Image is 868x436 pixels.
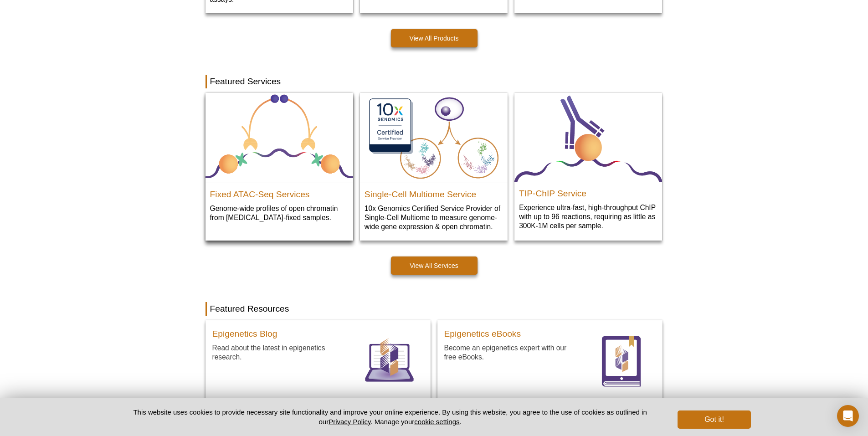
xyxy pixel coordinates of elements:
h3: Epigenetics eBooks [444,329,521,339]
a: eBooks [587,327,656,398]
img: TIP-ChIP Service [514,93,662,182]
a: Privacy Policy [329,418,370,426]
h2: Fixed ATAC-Seq Services [210,185,349,199]
a: Fixed ATAC-Seq Services Fixed ATAC-Seq Services Genome-wide profiles of open chromatin from [MEDI... [205,93,353,232]
a: Epigenetics eBooks [444,327,521,343]
p: 10x Genomics Certified Service Provider of Single-Cell Multiome to measure genome-wide gene expre... [365,204,503,231]
h2: Featured Services [205,75,663,88]
button: Got it! [678,410,750,429]
a: View All Products [391,29,478,47]
p: This website uses cookies to provide necessary site functionality and improve your online experie... [118,407,663,426]
a: TIP-ChIP Service TIP-ChIP Service Experience ultra-fast, high-throughput ChIP with up to 96 react... [514,93,662,240]
p: Experience ultra-fast, high-throughput ChIP with up to 96 reactions, requiring as little as 300K-... [519,203,657,231]
img: Fixed ATAC-Seq Services [205,93,353,183]
a: Blog [355,327,424,398]
img: eBooks [587,327,656,395]
a: Epigenetics Blog [212,327,277,343]
div: Open Intercom Messenger [837,405,859,427]
a: View All Services [391,256,478,275]
h2: Single-Cell Multiome Service [365,185,503,199]
p: Genome-wide profiles of open chromatin from [MEDICAL_DATA]-fixed samples. [210,204,349,222]
a: Single-Cell Multiome Servicee Single-Cell Multiome Service 10x Genomics Certified Service Provide... [360,93,508,241]
img: Single-Cell Multiome Servicee [360,93,508,183]
h2: Featured Resources [205,302,663,316]
p: Read about the latest in epigenetics research. [212,343,349,362]
img: Blog [355,327,424,395]
p: Become an epigenetics expert with our free eBooks. [444,343,580,362]
h3: Epigenetics Blog [212,329,277,339]
button: cookie settings [414,418,459,426]
h2: TIP-ChIP Service [519,185,657,198]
